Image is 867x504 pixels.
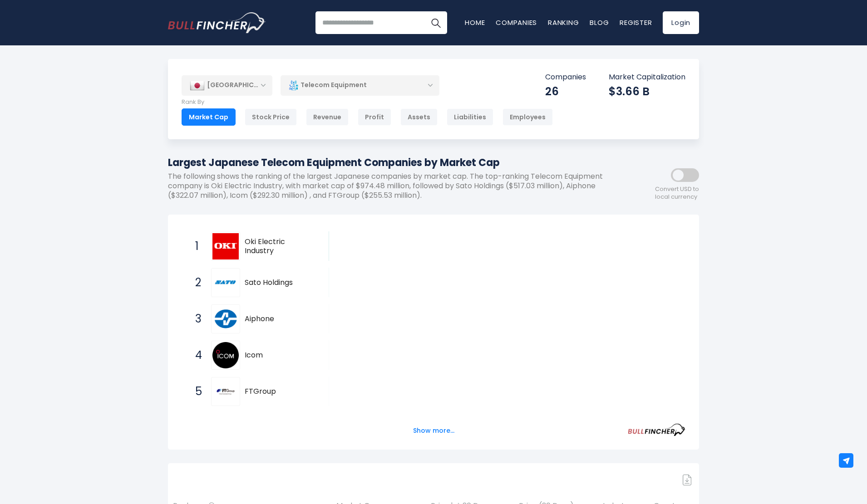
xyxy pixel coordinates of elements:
[212,233,239,259] img: Oki Electric Industry
[545,84,586,98] div: 26
[245,237,313,256] span: Oki Electric Industry
[245,108,297,126] div: Stock Price
[182,98,553,106] p: Rank By
[191,239,200,254] span: 1
[212,269,239,296] img: Sato Holdings
[168,172,617,200] p: The following shows the ranking of the largest Japanese companies by market cap. The top-ranking ...
[212,385,239,398] img: FTGroup
[620,18,652,27] a: Register
[191,311,200,327] span: 3
[281,75,439,96] div: Telecom Equipment
[245,387,313,396] span: FTGroup
[408,423,460,438] button: Show more...
[168,12,266,33] a: Go to homepage
[182,75,272,95] div: [GEOGRAPHIC_DATA]
[548,18,579,27] a: Ranking
[400,108,438,126] div: Assets
[447,108,493,126] div: Liabilities
[502,108,553,126] div: Employees
[191,384,200,399] span: 5
[245,351,313,360] span: Icom
[545,73,586,82] p: Companies
[168,12,266,33] img: Bullfincher logo
[496,18,537,27] a: Companies
[306,108,349,126] div: Revenue
[590,18,609,27] a: Blog
[663,11,699,34] a: Login
[358,108,391,126] div: Profit
[424,11,447,34] button: Search
[191,347,200,363] span: 4
[245,278,313,288] span: Sato Holdings
[465,18,485,27] a: Home
[212,306,239,332] img: Aiphone
[245,314,313,324] span: Aiphone
[609,73,685,82] p: Market Capitalization
[609,84,685,98] div: $3.66 B
[655,186,699,201] span: Convert USD to local currency
[212,342,239,368] img: Icom
[182,108,236,126] div: Market Cap
[168,155,617,170] h1: Largest Japanese Telecom Equipment Companies by Market Cap
[191,275,200,290] span: 2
